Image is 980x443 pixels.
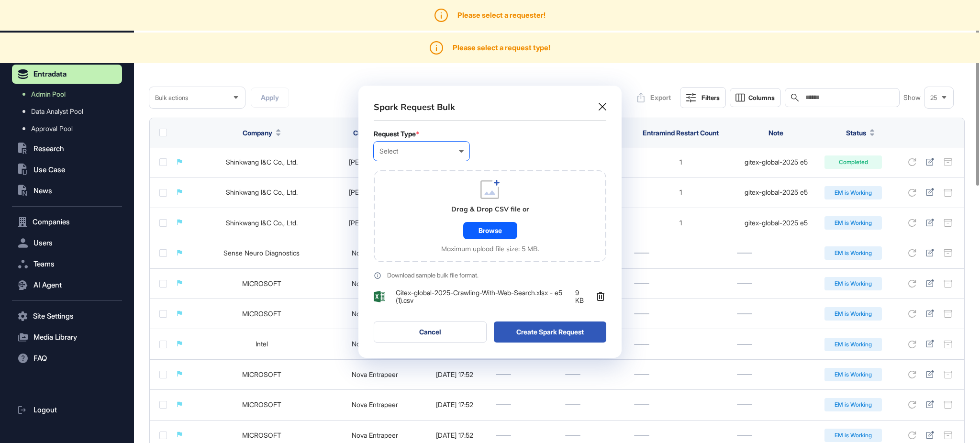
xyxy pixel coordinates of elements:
a: Download sample bulk file format. [374,272,606,279]
div: Request Type [374,130,606,138]
div: Drag & Drop CSV file or [451,205,529,214]
div: Select [379,147,464,155]
div: Spark Request Bulk [374,101,455,113]
div: Browse [463,222,517,239]
span: 9 KB [575,289,586,304]
img: AhpaqJCb49MR9Xxu7SkuGhZYRwWha62sieDtiJP64QGBCNNHjaAAAAAElFTkSuQmCC [374,291,385,302]
button: Cancel [374,321,487,343]
div: Please select a requester! [457,11,546,20]
div: Please select a request type! [453,44,550,52]
span: Gitex-global-2025-Crawling-With-Web-Search.xlsx - e5 (1).csv [396,289,565,304]
div: Download sample bulk file format. [387,272,479,278]
div: Maximum upload file size: 5 MB. [441,245,539,253]
button: Create Spark Request [494,321,607,343]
